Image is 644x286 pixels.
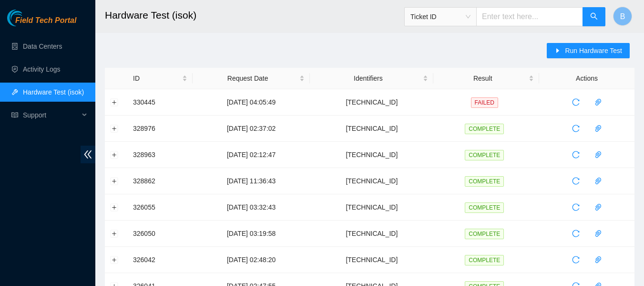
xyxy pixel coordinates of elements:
span: Field Tech Portal [15,16,76,25]
button: paper-clip [591,95,606,110]
button: search [583,7,605,26]
button: reload [568,121,583,136]
th: Actions [539,68,634,89]
span: COMPLETE [465,150,504,160]
span: reload [569,151,583,159]
span: reload [569,230,583,237]
td: 328976 [128,116,193,142]
button: Expand row [111,230,118,237]
span: paper-clip [591,125,605,132]
a: Data Centers [23,42,62,50]
td: [DATE] 11:36:43 [193,168,310,194]
span: paper-clip [591,256,605,264]
td: 326055 [128,194,193,221]
span: COMPLETE [465,176,504,187]
span: FAILED [471,97,498,108]
span: COMPLETE [465,255,504,265]
a: Activity Logs [23,65,61,73]
td: [DATE] 02:12:47 [193,142,310,168]
span: B [620,11,625,22]
td: [DATE] 03:19:58 [193,221,310,247]
span: Ticket ID [410,10,470,24]
td: 328963 [128,142,193,168]
td: [TECHNICAL_ID] [310,142,433,168]
td: 328862 [128,168,193,194]
button: reload [568,200,583,215]
span: paper-clip [591,203,605,211]
td: 326042 [128,247,193,273]
span: Support [23,106,79,125]
td: [TECHNICAL_ID] [310,116,433,142]
button: Expand row [111,98,118,106]
a: Hardware Test (isok) [23,88,84,96]
td: [TECHNICAL_ID] [310,194,433,221]
button: reload [568,252,583,267]
button: paper-clip [591,173,606,189]
span: read [11,112,18,118]
td: [DATE] 02:48:20 [193,247,310,273]
input: Enter text here... [476,7,583,26]
span: paper-clip [591,151,605,159]
button: Expand row [111,125,118,132]
button: Expand row [111,203,118,211]
button: paper-clip [591,252,606,267]
a: Akamai TechnologiesField Tech Portal [7,17,76,30]
img: Akamai Technologies [7,10,48,26]
button: reload [568,173,583,189]
button: Expand row [111,256,118,264]
button: paper-clip [591,121,606,136]
button: paper-clip [591,226,606,241]
td: 326050 [128,221,193,247]
button: reload [568,95,583,110]
span: reload [569,98,583,106]
td: [DATE] 04:05:49 [193,89,310,116]
span: COMPLETE [465,124,504,134]
span: COMPLETE [465,202,504,213]
td: [TECHNICAL_ID] [310,247,433,273]
span: reload [569,256,583,264]
button: Expand row [111,177,118,185]
td: [DATE] 02:37:02 [193,116,310,142]
span: caret-right [554,47,561,55]
button: Expand row [111,151,118,159]
span: reload [569,177,583,185]
span: paper-clip [591,230,605,237]
button: paper-clip [591,147,606,162]
button: reload [568,226,583,241]
span: reload [569,203,583,211]
span: search [590,12,598,21]
span: paper-clip [591,177,605,185]
span: double-left [81,146,95,163]
td: [TECHNICAL_ID] [310,89,433,116]
button: reload [568,147,583,162]
button: caret-rightRun Hardware Test [547,43,630,58]
span: paper-clip [591,98,605,106]
button: paper-clip [591,200,606,215]
span: reload [569,125,583,132]
td: [TECHNICAL_ID] [310,168,433,194]
span: COMPLETE [465,229,504,239]
td: 330445 [128,89,193,116]
span: Run Hardware Test [565,45,622,56]
td: [TECHNICAL_ID] [310,221,433,247]
button: B [613,7,632,26]
td: [DATE] 03:32:43 [193,194,310,221]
